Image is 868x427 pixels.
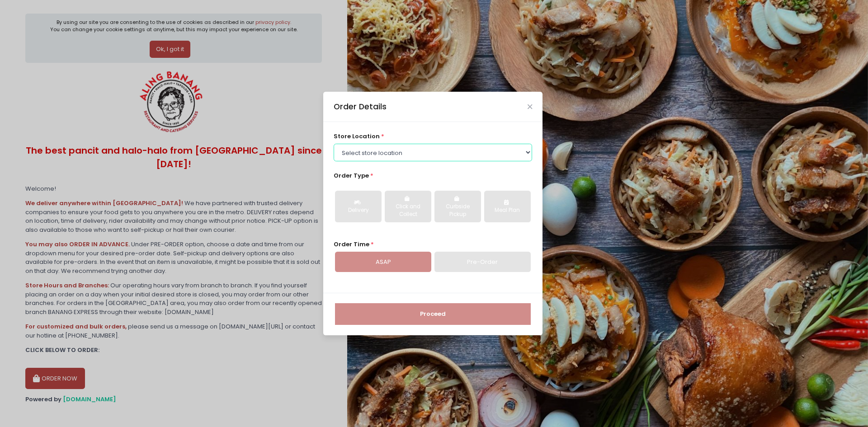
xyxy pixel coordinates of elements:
button: Close [528,104,532,109]
div: Click and Collect [391,203,425,219]
span: store location [334,132,380,141]
div: Order Details [334,101,387,113]
div: Meal Plan [491,206,524,215]
button: Click and Collect [385,191,431,222]
span: Order Time [334,240,369,249]
button: Meal Plan [484,191,531,222]
button: Proceed [335,303,531,325]
button: Delivery [335,191,382,222]
span: Order Type [334,171,369,180]
div: Delivery [341,206,375,215]
div: Curbside Pickup [441,203,475,219]
button: Curbside Pickup [434,191,481,222]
